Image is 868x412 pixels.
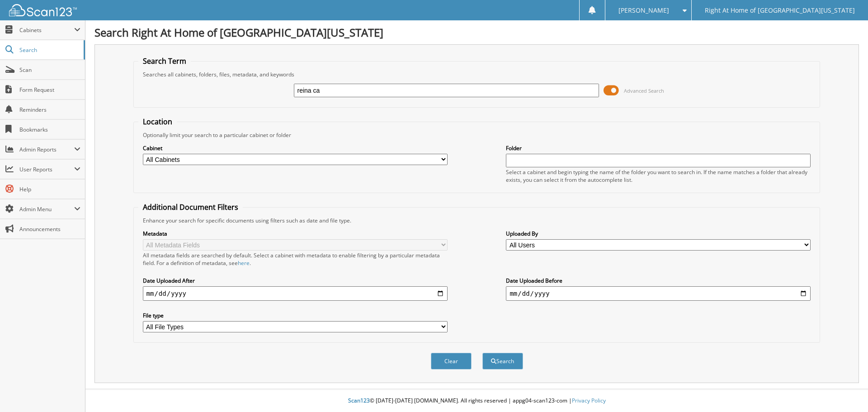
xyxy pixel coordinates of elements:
[138,131,816,139] div: Optionally limit your search to a particular cabinet or folder
[431,353,472,369] button: Clear
[506,277,811,284] label: Date Uploaded Before
[143,312,448,319] label: File type
[143,277,448,284] label: Date Uploaded After
[9,4,77,16] img: scan123-logo-white.svg
[19,225,80,233] span: Announcements
[705,8,855,13] span: Right At Home of [GEOGRAPHIC_DATA][US_STATE]
[348,397,370,404] span: Scan123
[238,259,250,267] a: here
[19,166,74,173] span: User Reports
[143,251,448,267] div: All metadata fields are searched by default. Select a cabinet with metadata to enable filtering b...
[624,87,664,94] span: Advanced Search
[138,71,816,78] div: Searches all cabinets, folders, files, metadata, and keywords
[482,353,523,369] button: Search
[506,144,811,152] label: Folder
[506,168,811,184] div: Select a cabinet and begin typing the name of the folder you want to search in. If the name match...
[19,205,74,213] span: Admin Menu
[138,56,191,66] legend: Search Term
[19,66,80,74] span: Scan
[143,230,448,237] label: Metadata
[143,144,448,152] label: Cabinet
[19,26,74,34] span: Cabinets
[19,46,79,54] span: Search
[19,86,80,94] span: Form Request
[572,397,606,404] a: Privacy Policy
[138,117,177,127] legend: Location
[506,230,811,237] label: Uploaded By
[94,25,859,40] h1: Search Right At Home of [GEOGRAPHIC_DATA][US_STATE]
[823,369,868,412] iframe: Chat Widget
[19,146,74,153] span: Admin Reports
[19,185,80,193] span: Help
[138,202,243,212] legend: Additional Document Filters
[19,126,80,133] span: Bookmarks
[506,286,811,301] input: end
[85,390,868,412] div: © [DATE]-[DATE] [DOMAIN_NAME]. All rights reserved | appg04-scan123-com |
[138,217,816,224] div: Enhance your search for specific documents using filters such as date and file type.
[618,8,669,13] span: [PERSON_NAME]
[143,286,448,301] input: start
[19,106,80,114] span: Reminders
